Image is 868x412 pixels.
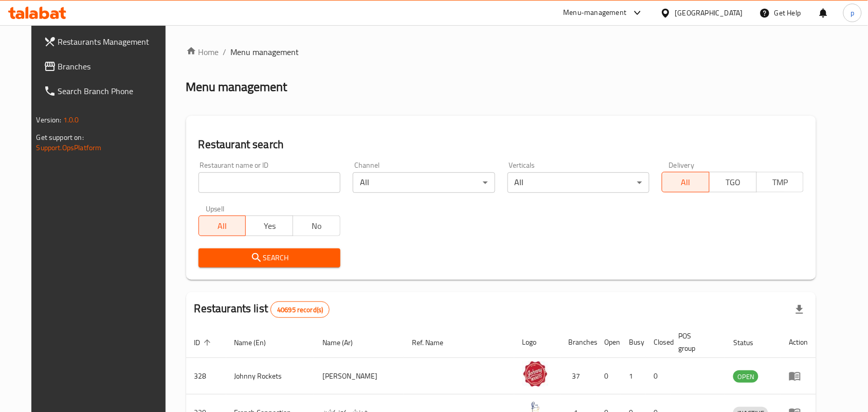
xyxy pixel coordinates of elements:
[508,172,649,193] div: All
[226,358,315,395] td: Johnny Rockets
[733,371,758,383] span: OPEN
[194,301,330,318] h2: Restaurants list
[789,370,808,382] div: Menu
[270,301,330,318] div: Total records count
[293,216,340,236] button: No
[186,79,287,95] h2: Menu management
[35,54,176,79] a: Branches
[198,248,340,267] button: Search
[198,172,340,193] input: Search for restaurant name or ID..
[781,327,816,358] th: Action
[596,327,621,358] th: Open
[560,358,596,395] td: 37
[186,46,219,58] a: Home
[709,172,757,192] button: TGO
[186,358,226,395] td: 328
[234,336,280,349] span: Name (En)
[35,79,176,103] a: Search Branch Phone
[714,175,753,190] span: TGO
[621,358,646,395] td: 1
[37,113,62,127] span: Version:
[560,327,596,358] th: Branches
[756,172,804,192] button: TMP
[514,327,560,358] th: Logo
[564,7,627,19] div: Menu-management
[223,46,227,58] li: /
[314,358,404,395] td: [PERSON_NAME]
[198,216,246,236] button: All
[194,336,214,349] span: ID
[621,327,646,358] th: Busy
[851,7,854,19] span: p
[522,361,548,387] img: Johnny Rockets
[63,113,79,127] span: 1.0.0
[203,219,242,234] span: All
[58,60,168,73] span: Branches
[412,336,457,349] span: Ref. Name
[35,29,176,54] a: Restaurants Management
[322,336,366,349] span: Name (Ar)
[679,330,713,354] span: POS group
[58,35,168,48] span: Restaurants Management
[37,131,84,144] span: Get support on:
[198,137,804,152] h2: Restaurant search
[596,358,621,395] td: 0
[37,141,102,154] a: Support.OpsPlatform
[231,46,299,58] span: Menu management
[646,358,671,395] td: 0
[646,327,671,358] th: Closed
[666,175,706,190] span: All
[787,297,812,322] div: Export file
[245,216,293,236] button: Yes
[662,172,710,192] button: All
[250,219,289,234] span: Yes
[353,172,495,193] div: All
[297,219,336,234] span: No
[207,252,332,264] span: Search
[733,336,767,349] span: Status
[186,46,817,58] nav: breadcrumb
[675,7,743,19] div: [GEOGRAPHIC_DATA]
[271,305,329,315] span: 40695 record(s)
[206,205,225,212] label: Upsell
[58,85,168,97] span: Search Branch Phone
[761,175,800,190] span: TMP
[669,162,695,169] label: Delivery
